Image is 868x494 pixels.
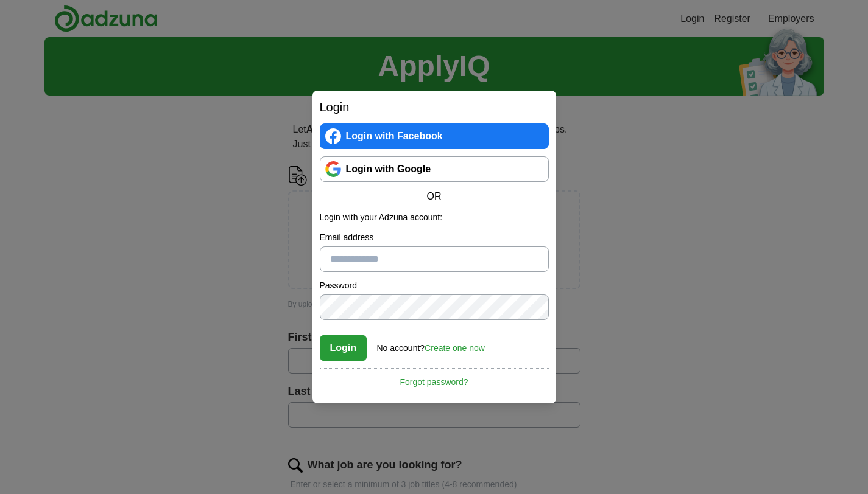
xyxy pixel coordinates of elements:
div: No account? [377,335,485,355]
a: Login with Facebook [320,123,549,149]
button: Login [320,335,367,361]
a: Create one now [425,343,485,353]
label: Email address [320,231,549,244]
a: Login with Google [320,156,549,182]
span: OR [420,189,449,204]
a: Forgot password? [320,368,549,389]
p: Login with your Adzuna account: [320,211,549,224]
h2: Login [320,98,549,116]
label: Password [320,279,549,292]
